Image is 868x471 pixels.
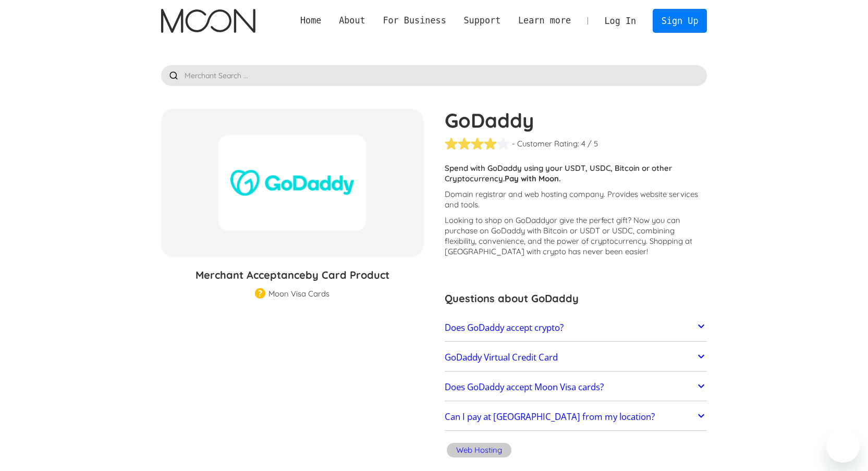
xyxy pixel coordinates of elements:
[445,317,707,339] a: Does GoDaddy accept crypto?
[463,14,500,27] div: Support
[268,289,329,299] div: Moon Visa Cards
[161,267,424,283] h3: Merchant Acceptance
[455,14,509,27] div: Support
[581,139,585,149] div: 4
[161,65,707,86] input: Merchant Search ...
[445,352,558,363] h2: GoDaddy Virtual Credit Card
[456,445,502,455] div: Web Hosting
[161,9,255,33] img: Moon Logo
[161,9,255,33] a: home
[445,441,514,462] a: Web Hosting
[383,14,446,27] div: For Business
[509,14,580,27] div: Learn more
[549,215,628,225] span: or give the perfect gift
[505,173,561,183] strong: Pay with Moon.
[653,9,707,32] a: Sign Up
[445,215,707,257] p: Looking to shop on GoDaddy ? Now you can purchase on GoDaddy with Bitcoin or USDT or USDC, combin...
[339,14,365,27] div: About
[445,376,707,398] a: Does GoDaddy accept Moon Visa cards?
[330,14,374,27] div: About
[445,412,655,422] h2: Can I pay at [GEOGRAPHIC_DATA] from my location?
[445,163,707,184] p: Spend with GoDaddy using your USDT, USDC, Bitcoin or other Cryptocurrency.
[445,346,707,368] a: GoDaddy Virtual Credit Card
[445,189,707,210] p: Domain registrar and web hosting company. Provides website services and tools.
[291,14,330,27] a: Home
[445,291,707,306] h3: Questions about GoDaddy
[826,429,860,463] iframe: Button to launch messaging window
[512,139,579,149] div: - Customer Rating:
[305,268,389,281] span: by Card Product
[445,406,707,428] a: Can I pay at [GEOGRAPHIC_DATA] from my location?
[518,14,571,27] div: Learn more
[588,139,598,149] div: / 5
[596,9,645,32] a: Log In
[445,382,604,392] h2: Does GoDaddy accept Moon Visa cards?
[374,14,455,27] div: For Business
[445,323,564,333] h2: Does GoDaddy accept crypto?
[445,109,707,132] h1: GoDaddy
